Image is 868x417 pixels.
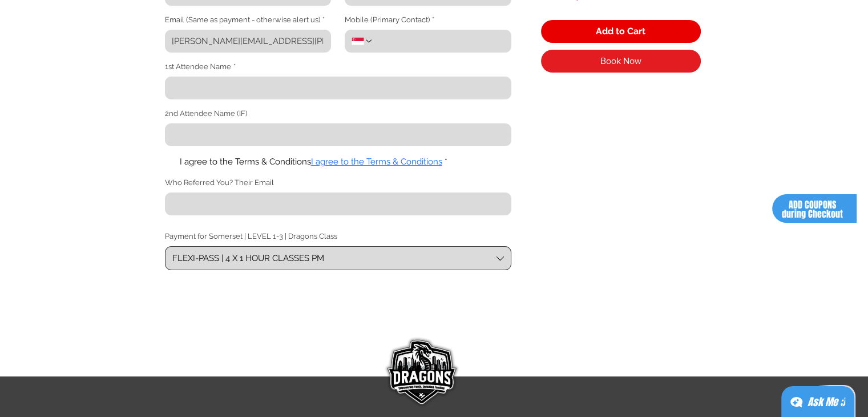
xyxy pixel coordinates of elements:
[165,30,325,53] input: Email (Same as payment - otherwise alert us)
[165,123,504,146] input: 2nd Attendee Name (IF)
[165,62,236,72] label: 1st Attendee Name
[345,15,434,25] label: Mobile (Primary Contact)
[381,333,461,414] img: DRAGONS LOGO BADGE SINGAPORE.png
[373,30,504,53] input: Mobile (Primary Contact). Phone
[596,27,645,36] span: Add to Cart
[165,231,511,242] label: Payment for Somerset | LEVEL 1-3 | Dragons Class
[541,20,701,43] button: Add to Cart
[311,157,442,167] a: I agree to the Terms & Conditions
[782,198,843,220] span: ADD COUPONS during Checkout
[352,37,373,46] button: Mobile (Primary Contact). Phone. Select a country code
[541,50,701,73] button: Book Now
[180,157,311,167] span: I agree to the Terms & Conditions
[600,57,641,66] span: Book Now
[165,193,504,215] input: Who Referred You? Their Email
[165,15,325,25] label: Email (Same as payment - otherwise alert us)
[165,178,274,188] label: Who Referred You? Their Email
[808,394,845,410] div: Ask Me ;)
[165,77,504,99] input: 1st Attendee Name
[165,109,247,119] label: 2nd Attendee Name (IF)
[172,252,324,264] div: FLEXI-PASS | 4 X 1 HOUR CLASSES PM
